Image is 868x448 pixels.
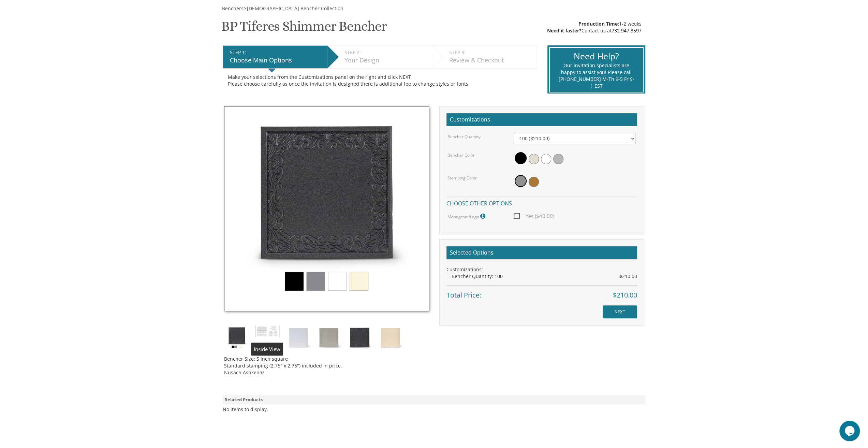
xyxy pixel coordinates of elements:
label: Bencher Quantity [447,134,481,140]
img: cream_shimmer.jpg [378,325,403,350]
a: Benchers [221,5,244,12]
div: No items to display. [223,406,268,413]
div: Related Products [223,395,646,405]
iframe: chat widget [839,421,861,441]
a: [DEMOGRAPHIC_DATA] Bencher Collection [246,5,343,12]
img: black_shimmer.jpg [347,325,372,350]
span: Need it faster? [547,27,582,34]
span: Production Time: [578,20,619,27]
div: Our invitation specialists are happy to assist you! Please call [PHONE_NUMBER] M-Th 9-5 Fr 9-1 EST [558,62,634,89]
span: Yes ($40.00) [514,212,554,220]
input: NEXT [603,305,637,318]
img: tiferes_shimmer.jpg [224,106,429,311]
a: 732.947.3597 [612,27,642,34]
span: [DEMOGRAPHIC_DATA] Bencher Collection [247,5,343,12]
div: Make your selections from the Customizations panel on the right and click NEXT Please choose care... [228,74,532,87]
img: bp%20bencher%20inside%201.JPG [255,325,280,338]
div: Bencher Quantity: 100 [452,273,637,280]
img: silver_shimmer.jpg [316,325,342,350]
label: Stamping Color [447,175,477,181]
span: $210.00 [619,273,637,280]
div: Customizations: [446,266,637,273]
label: Monogram/Logo [447,212,487,221]
div: Total Price: [446,285,637,300]
div: Your Design [344,56,429,65]
div: Bencher Size: 5 inch square Standard stamping (2.75" x 2.75") included in price. Nusach Ashkenaz [224,350,429,376]
label: Bencher Color [447,152,475,158]
div: Review & Checkout [449,56,533,65]
div: STEP 2: [344,49,429,56]
div: 1-2 weeks Contact us at [547,20,642,34]
h1: BP Tiferes Shimmer Bencher [221,19,387,39]
div: STEP 3: [449,49,533,56]
span: > [244,5,343,12]
h4: Choose other options [446,197,637,208]
img: tiferes_shimmer.jpg [224,325,250,350]
span: $210.00 [613,290,637,300]
h2: Selected Options [446,246,637,259]
h2: Customizations [446,113,637,126]
div: STEP 1: [230,49,324,56]
div: Choose Main Options [230,56,324,65]
span: Benchers [222,5,244,12]
img: white_shimmer.jpg [285,325,311,350]
div: Need Help? [558,50,634,62]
